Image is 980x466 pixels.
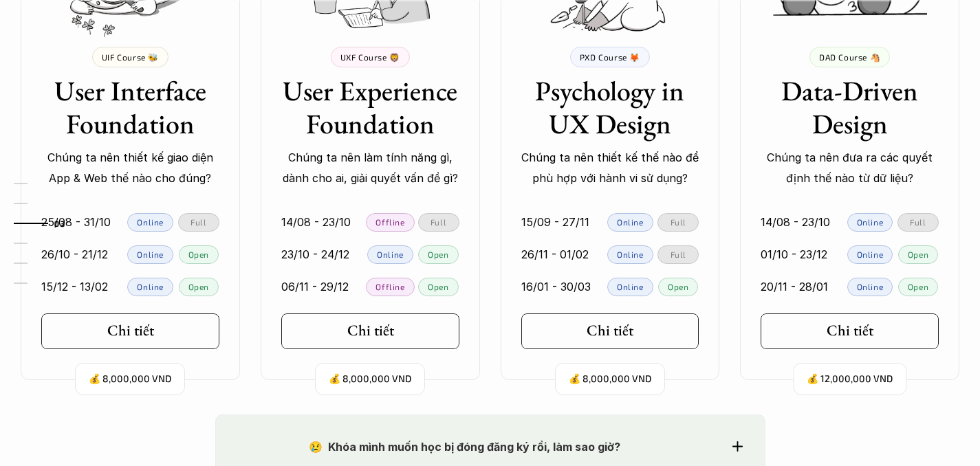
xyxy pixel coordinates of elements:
[347,322,394,340] h5: Chi tiết
[375,282,404,291] p: Offline
[89,370,171,388] p: 💰 8,000,000 VND
[329,370,411,388] p: 💰 8,000,000 VND
[188,249,209,259] p: Open
[761,147,939,189] p: Chúng ta nên đưa ra các quyết định thế nào từ dữ liệu?
[281,276,349,297] p: 06/11 - 29/12
[857,249,884,259] p: Online
[188,282,209,291] p: Open
[281,244,349,265] p: 23/10 - 24/12
[102,52,159,62] p: UIF Course 🐝
[428,249,448,259] p: Open
[137,217,164,227] p: Online
[281,313,459,349] a: Chi tiết
[827,322,873,340] h5: Chi tiết
[340,52,400,62] p: UXF Course 🦁
[761,212,830,232] p: 14/08 - 23/10
[617,217,644,227] p: Online
[908,249,928,259] p: Open
[521,244,589,265] p: 26/11 - 01/02
[521,313,699,349] a: Chi tiết
[617,249,644,259] p: Online
[908,282,928,291] p: Open
[587,322,633,340] h5: Chi tiết
[377,249,404,259] p: Online
[309,440,620,454] strong: 😢 Khóa mình muốn học bị đóng đăng ký rồi, làm sao giờ?
[668,282,688,291] p: Open
[431,217,446,227] p: Full
[281,212,351,232] p: 14/08 - 23/10
[910,217,926,227] p: Full
[671,249,686,259] p: Full
[761,313,939,349] a: Chi tiết
[521,212,589,232] p: 15/09 - 27/11
[375,217,404,227] p: Offline
[281,147,459,189] p: Chúng ta nên làm tính năng gì, dành cho ai, giải quyết vấn đề gì?
[190,217,206,227] p: Full
[137,249,164,259] p: Online
[807,370,893,388] p: 💰 12,000,000 VND
[569,370,651,388] p: 💰 8,000,000 VND
[107,322,154,340] h5: Chi tiết
[521,74,699,140] h3: Psychology in UX Design
[580,52,640,62] p: PXD Course 🦊
[761,244,827,265] p: 01/10 - 23/12
[857,217,884,227] p: Online
[857,282,884,291] p: Online
[761,74,939,140] h3: Data-Driven Design
[761,276,828,297] p: 20/11 - 28/01
[54,218,65,228] strong: 03
[671,217,686,227] p: Full
[521,276,591,297] p: 16/01 - 30/03
[617,282,644,291] p: Online
[428,282,448,291] p: Open
[281,74,459,140] h3: User Experience Foundation
[137,282,164,291] p: Online
[819,52,880,62] p: DAD Course 🐴
[521,147,699,189] p: Chúng ta nên thiết kế thế nào để phù hợp với hành vi sử dụng?
[14,215,79,232] a: 03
